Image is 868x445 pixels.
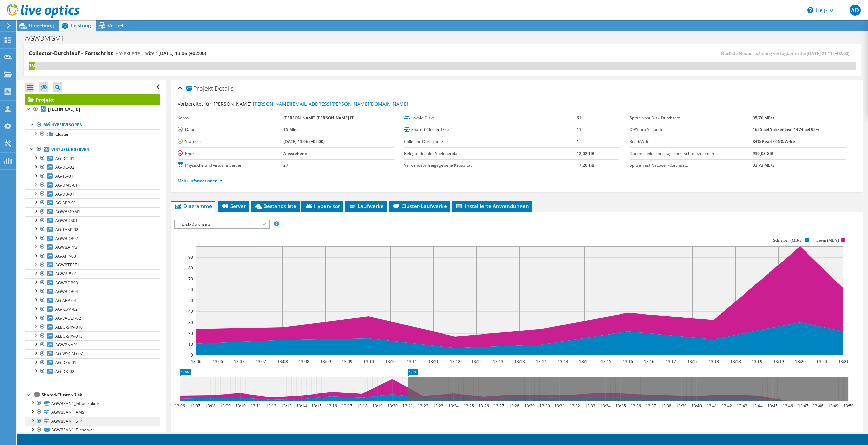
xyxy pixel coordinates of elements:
[404,126,577,133] label: Shared-Cluster-Disk
[644,359,654,364] text: 13:16
[404,162,577,169] label: Verwendete freigegebene Kapazität
[816,238,839,243] text: Lesen (MB/s)
[253,101,408,107] a: [PERSON_NAME][EMAIL_ADDRESS][PERSON_NAME][DOMAIN_NAME]
[55,324,83,330] span: ALBG-SRV-010
[558,359,568,364] text: 13:14
[190,403,200,409] text: 13:07
[55,227,78,232] span: AG-TASK-02
[577,115,581,121] b: 61
[524,403,535,409] text: 13:29
[25,105,160,114] a: [TECHNICAL_ID]
[283,115,354,121] b: [PERSON_NAME] [PERSON_NAME] IT
[585,403,595,409] text: 13:33
[281,403,292,409] text: 13:13
[730,359,741,364] text: 13:18
[661,403,671,409] text: 13:38
[55,191,74,197] span: AG-DB-01
[707,403,717,409] text: 13:41
[25,399,160,408] a: AGWBSAN1_Infrastruktur
[404,115,577,121] label: Lokale Disks
[174,203,212,209] span: Diagramme
[752,359,762,364] text: 13:19
[108,22,125,29] span: Virtuell
[25,358,160,367] a: AG-DEV-01
[25,198,160,207] a: AG-APP-01
[178,150,283,157] label: Endzeit
[305,203,340,209] span: Hypervisor
[55,182,78,188] span: AG-DMS-01
[577,127,581,133] b: 11
[387,403,398,409] text: 13:20
[450,359,460,364] text: 13:12
[25,252,160,261] a: AG-APP-03
[407,359,417,364] text: 13:11
[577,139,579,144] b: 1
[536,359,547,364] text: 13:14
[188,320,193,325] text: 30
[25,94,160,105] a: Projekt
[213,359,223,364] text: 13:06
[55,244,77,250] span: AGWBAPP3
[55,351,83,357] span: AG-WSCAD-02
[266,403,276,409] text: 13:12
[687,359,698,364] text: 13:17
[55,164,74,170] span: AG-DC-02
[188,287,193,292] text: 60
[25,269,160,278] a: AGWBPS01
[773,238,803,243] text: Schreiben (MB/s)
[402,403,413,409] text: 13:21
[188,298,193,303] text: 50
[311,403,322,409] text: 13:15
[55,333,83,339] span: ALBG-SRV-013
[828,403,839,409] text: 13:49
[463,403,474,409] text: 13:25
[418,403,428,409] text: 13:22
[320,359,331,364] text: 13:09
[55,369,74,375] span: AG-DB-02
[29,62,35,69] div: 1%
[55,298,76,303] span: AG-APP-04
[234,359,244,364] text: 13:07
[178,162,283,169] label: Physische und virtuelle Server
[600,403,611,409] text: 13:34
[25,154,160,163] a: AG-DC-01
[737,403,747,409] text: 13:43
[813,403,823,409] text: 13:48
[615,403,626,409] text: 13:35
[721,50,853,56] span: Nächste Neuberechnung verfügbar unter
[327,403,337,409] text: 13:16
[188,330,193,336] text: 20
[753,150,773,156] b: 939,03 GiB
[25,172,160,181] a: AG-TS-01
[385,359,396,364] text: 13:10
[55,280,78,286] span: AGWBDB03
[191,359,201,364] text: 13:06
[251,403,261,409] text: 13:11
[188,265,193,271] text: 80
[25,261,160,269] a: AGWBTEST1
[220,403,231,409] text: 13:09
[342,403,352,409] text: 13:17
[55,271,77,277] span: AGWBPS01
[25,305,160,314] a: AG-KOM-02
[25,121,160,129] a: Hypervisoren
[807,50,849,56] span: [DATE] 21:11 (+02:00)
[455,203,529,209] span: Installierte Anwendungen
[722,403,732,409] text: 13:42
[48,106,80,112] b: [TECHNICAL_ID]
[349,203,384,209] span: Laufwerke
[25,145,160,154] a: Virtuelle Server
[709,359,719,364] text: 13:18
[25,296,160,305] a: AG-APP-04
[404,150,577,157] label: Belegter lokaler Speicherplatz
[494,403,504,409] text: 13:27
[577,150,594,156] b: 12,02 TiB
[55,262,79,268] span: AGWBTEST1
[816,359,827,364] text: 13:20
[178,220,265,228] span: Disk-Durchsatz
[235,403,246,409] text: 13:10
[363,359,374,364] text: 13:10
[55,315,81,321] span: AG-VAULT-02
[25,243,160,251] a: AGWBAPP3
[428,359,439,364] text: 13:11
